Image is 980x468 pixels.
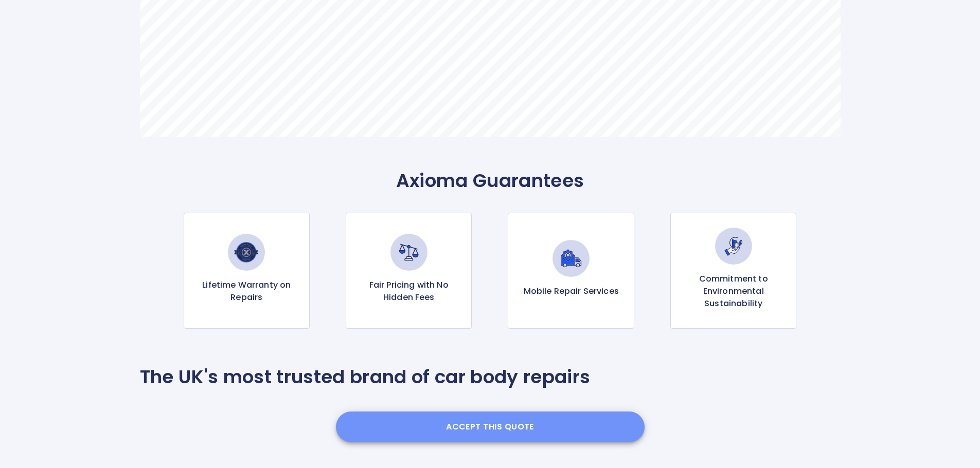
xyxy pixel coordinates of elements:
p: Lifetime Warranty on Repairs [192,279,301,304]
img: Fair Pricing with No Hidden Fees [390,234,427,271]
p: Commitment to Environmental Sustainability [679,273,788,310]
img: Commitment to Environmental Sustainability [715,228,752,265]
p: Axioma Guarantees [140,170,841,192]
img: Lifetime Warranty on Repairs [228,234,265,271]
p: The UK's most trusted brand of car body repairs [140,366,591,388]
button: Accept this Quote [336,411,645,442]
p: Mobile Repair Services [524,285,619,297]
img: Mobile Repair Services [553,240,590,277]
p: Fair Pricing with No Hidden Fees [354,279,463,304]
